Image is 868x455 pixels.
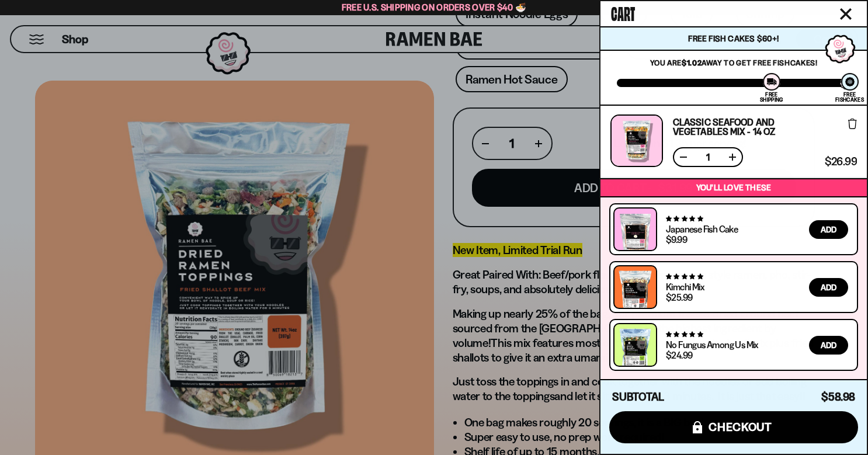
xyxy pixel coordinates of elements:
[603,182,864,193] p: You’ll love these
[821,283,836,291] span: Add
[688,33,779,44] span: Free Fish Cakes $60+!
[666,339,758,350] a: No Fungus Among Us Mix
[825,157,857,167] span: $26.99
[666,293,692,302] div: $25.99
[821,390,855,404] span: $58.98
[699,152,717,162] span: 1
[609,411,858,443] button: checkout
[809,220,848,239] button: Add
[666,215,703,223] span: 4.77 stars
[342,2,527,13] span: Free U.S. Shipping on Orders over $40 🍜
[682,58,702,67] strong: $1.02
[666,235,687,244] div: $9.99
[709,421,772,433] span: checkout
[611,1,635,24] span: Cart
[666,281,704,293] a: Kimchi Mix
[837,5,855,23] button: Close cart
[666,350,692,360] div: $24.99
[760,92,783,102] div: Free Shipping
[809,278,848,297] button: Add
[821,225,836,234] span: Add
[666,223,738,235] a: Japanese Fish Cake
[666,273,703,280] span: 4.76 stars
[821,341,836,349] span: Add
[809,336,848,355] button: Add
[673,117,821,136] a: Classic Seafood and Vegetables Mix - 14 OZ
[666,331,703,338] span: 4.82 stars
[612,391,664,403] h4: Subtotal
[835,92,864,102] div: Free Fishcakes
[617,58,850,67] p: You are away to get Free Fishcakes!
